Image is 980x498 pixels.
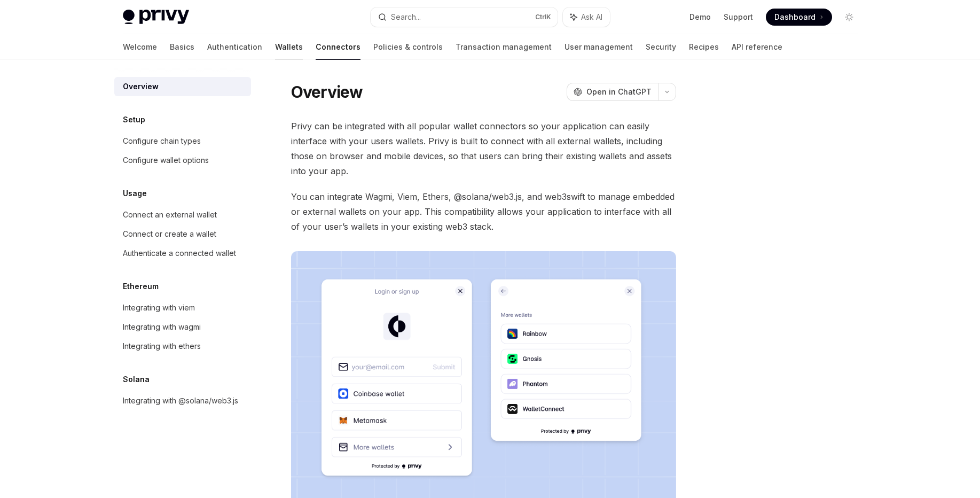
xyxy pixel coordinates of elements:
a: Support [724,12,753,22]
div: Configure wallet options [123,154,209,167]
a: Recipes [689,34,719,60]
div: Connect or create a wallet [123,228,216,240]
a: Connectors [316,34,360,60]
a: Authenticate a connected wallet [114,244,251,263]
a: Overview [114,77,251,96]
a: Configure chain types [114,131,251,151]
div: Integrating with @solana/web3.js [123,394,238,407]
div: Connect an external wallet [123,208,217,221]
span: Open in ChatGPT [586,87,652,97]
span: Privy can be integrated with all popular wallet connectors so your application can easily interfa... [291,119,676,178]
h5: Setup [123,113,145,126]
a: API reference [732,34,782,60]
div: Authenticate a connected wallet [123,247,236,260]
button: Open in ChatGPT [567,83,658,101]
a: Authentication [207,34,262,60]
a: Basics [170,34,194,60]
a: Policies & controls [373,34,443,60]
span: You can integrate Wagmi, Viem, Ethers, @solana/web3.js, and web3swift to manage embedded or exter... [291,189,676,234]
h1: Overview [291,82,363,102]
a: Welcome [123,34,157,60]
h5: Solana [123,373,150,386]
div: Search... [391,11,421,24]
a: Demo [689,12,711,22]
h5: Ethereum [123,280,159,293]
div: Integrating with ethers [123,340,201,353]
div: Overview [123,80,159,93]
a: Integrating with viem [114,298,251,317]
a: Configure wallet options [114,151,251,170]
a: Connect or create a wallet [114,224,251,244]
span: Dashboard [774,12,816,22]
a: Integrating with @solana/web3.js [114,391,251,410]
a: Integrating with wagmi [114,317,251,337]
a: Wallets [275,34,303,60]
div: Integrating with viem [123,301,195,314]
a: Connect an external wallet [114,205,251,224]
button: Ask AI [563,7,610,27]
span: Ctrl K [535,13,551,21]
button: Search...CtrlK [371,7,558,27]
a: Integrating with ethers [114,337,251,356]
h5: Usage [123,187,147,200]
div: Configure chain types [123,135,201,147]
div: Integrating with wagmi [123,321,201,333]
a: Security [646,34,676,60]
button: Toggle dark mode [841,9,858,26]
a: User management [565,34,633,60]
img: light logo [123,10,189,25]
a: Transaction management [456,34,552,60]
span: Ask AI [581,12,602,22]
a: Dashboard [766,9,832,26]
